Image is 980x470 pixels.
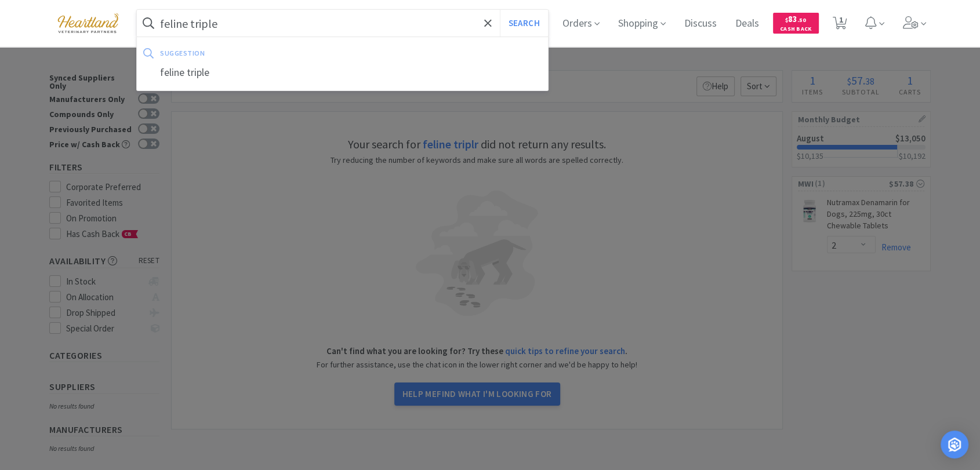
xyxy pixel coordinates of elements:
div: suggestion [160,44,373,62]
a: Deals [731,19,764,29]
a: 1 [828,20,852,30]
button: Search [500,10,548,37]
input: Search by item, sku, manufacturer, ingredient, size... [137,10,548,37]
a: $83.50Cash Back [773,8,819,39]
a: Discuss [680,19,721,29]
span: . 50 [797,16,806,24]
span: $ [785,16,788,24]
span: Cash Back [780,26,812,34]
span: 83 [785,13,806,24]
img: cad7bdf275c640399d9c6e0c56f98fd2_10.png [49,7,127,39]
div: feline triple [137,62,548,83]
div: Open Intercom Messenger [941,431,968,458]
